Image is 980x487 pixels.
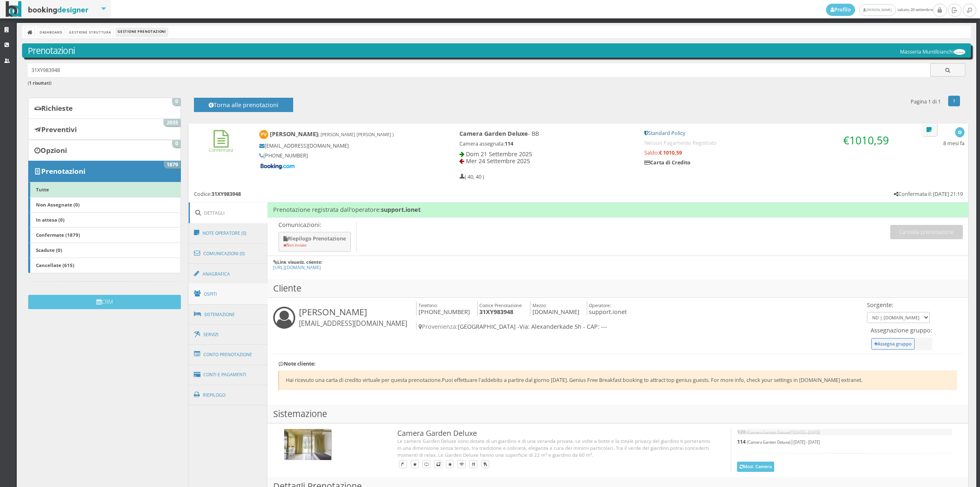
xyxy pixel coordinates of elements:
a: Gestione Struttura [67,27,113,36]
h5: Masseria Muntibianchi [900,49,965,55]
small: ( [PERSON_NAME] [PERSON_NAME] ) [318,131,394,137]
b: Cancellate (615) [36,262,74,268]
a: In attesa (0) [28,212,181,228]
b: 120 [737,429,746,435]
a: Preventivi 2035 [28,119,181,140]
img: BookingDesigner.com [6,1,89,17]
b: Non Assegnate (0) [36,201,80,208]
h5: Camera assegnata: [459,141,633,147]
span: Provenienza: [419,323,458,330]
button: CRM [28,295,181,309]
small: [DATE] - [DATE] [793,430,820,435]
h5: ( 40, 40 ) [459,174,484,180]
a: Opzioni 0 [28,140,181,161]
b: Scadute (0) [36,247,62,253]
b: support.ionet [381,206,421,213]
a: Dettagli [189,202,268,223]
a: Prenotazioni 1879 [28,161,181,182]
a: Sistemazione [189,304,268,325]
h4: Prenotazione registrata dall'operatore: [267,202,968,217]
h4: [GEOGRAPHIC_DATA] - [416,323,865,330]
li: Gestione Prenotazioni [116,27,168,36]
a: Scadute (0) [28,242,181,258]
strong: € 1010,59 [659,149,682,156]
b: 114 [505,140,513,147]
span: 1010,59 [849,133,889,148]
a: Tutte [28,182,181,197]
span: 0 [172,98,180,105]
b: 31XY983948 [479,308,513,316]
b: Preventivi [41,125,77,134]
h4: [DOMAIN_NAME] [530,301,579,316]
a: 1 [948,96,960,106]
a: Comunicazioni (0) [189,243,268,264]
img: 56db488bc92111ef969d06d5a9c234c7.png [954,49,965,55]
h5: [PHONE_NUMBER] [259,153,432,159]
b: 114 [737,438,746,445]
h3: [PERSON_NAME] [299,307,407,328]
b: Note cliente: [278,360,316,367]
a: Ospiti [189,283,268,305]
h5: Confermata il: [DATE] 21:19 [894,191,963,197]
span: 0 [172,140,180,148]
h6: ( ) [28,81,966,86]
img: Puck Van Kempen [259,130,269,139]
h5: [EMAIL_ADDRESS][DOMAIN_NAME] [259,143,432,149]
span: 2035 [164,119,180,126]
a: Richieste 0 [28,98,181,119]
h5: Pagina 1 di 1 [911,99,941,105]
b: Tutte [36,186,49,193]
h5: Nessun Pagamento Registrato [644,140,892,146]
b: [PERSON_NAME] [270,130,394,138]
b: Prenotazioni [41,166,85,176]
a: Profilo [826,4,855,16]
span: € [843,133,889,148]
b: In attesa (0) [36,216,65,223]
input: Ricerca cliente - (inserisci il codice, il nome, il cognome, il numero di telefono o la mail) [28,63,931,77]
p: Comunicazioni: [278,221,352,228]
h5: | [737,429,952,435]
a: Conti e Pagamenti [189,364,268,385]
h4: - BB [459,130,633,137]
h5: Standard Policy [644,130,892,136]
h5: | [737,439,952,445]
b: Richieste [41,103,73,113]
div: Le camere Garden Deluxe sono dotate di un giardino e di una veranda privata. Le volte a botte e l... [397,438,715,458]
b: 1 risultati [29,80,50,86]
button: Torna alle prenotazioni [194,98,293,112]
button: Assegna gruppo [871,338,915,349]
h4: [PHONE_NUMBER] [416,301,470,316]
button: Riepilogo Prenotazione Non inviato [278,232,351,252]
b: Camera Garden Deluxe [459,130,528,137]
b: Confermate (1879) [36,231,80,238]
h3: Prenotazioni [28,45,966,56]
h5: Codice: [194,191,241,197]
b: Opzioni [40,146,67,155]
small: Mezzo: [532,302,547,308]
h4: Assegnazione gruppo: [871,327,932,334]
h3: Cliente [267,279,968,298]
b: 31XY983948 [212,191,241,197]
img: Booking-com-logo.png [259,163,296,170]
button: Mod. Camera [737,462,775,472]
a: Riepilogo [189,384,268,406]
span: 1879 [164,161,180,168]
a: Confermata [209,140,233,153]
b: Link visualiz. cliente: [277,259,322,265]
span: Via: Alexanderkade 5h [519,323,581,330]
h3: Sistemazione [267,405,968,423]
span: - CAP: --- [583,323,607,330]
button: Cancella prenotazione [890,225,963,239]
small: (Camera Garden Deluxe) [747,440,791,445]
h5: Saldo: [644,150,892,156]
span: sabato, 20 settembre [826,4,933,16]
a: Cancellate (615) [28,258,181,273]
h4: Torna alle prenotazioni [203,101,284,114]
a: Conto Prenotazione [189,344,268,365]
h4: Sorgente: [867,301,930,308]
small: (Camera Garden Deluxe) [747,430,791,435]
small: [EMAIL_ADDRESS][DOMAIN_NAME] [299,319,407,328]
h3: Camera Garden Deluxe [397,429,715,438]
small: Operatore: [589,302,611,308]
span: Mer 24 Settembre 2025 [466,157,530,165]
